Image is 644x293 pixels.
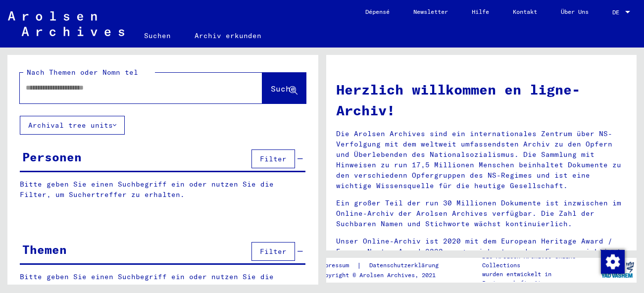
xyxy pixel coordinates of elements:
a: Suchen [132,24,183,48]
p: Die Arolsen Archives Online-Collections [482,252,597,270]
h1: Herzlich willkommen en ligne-Archiv! [336,79,627,121]
mat-label: Nach Themen oder Nomn tel [27,68,138,77]
img: Arolsen_neg.svg [8,11,124,36]
span: Suche [271,84,296,94]
a: Datenschutzerklärung [361,260,450,271]
span: Filter [260,154,287,163]
a: Archiv erkunden [183,24,273,48]
button: Filter [251,242,295,261]
a: Impressum [318,260,357,271]
img: yv_logo.png [599,257,636,282]
button: Suche [262,73,306,103]
p: Bitte geben Sie einen Suchbegriff ein oder nutzen Sie die Filter, um Suchertreffer zu erhalten. [20,179,305,200]
p: Unser Online-Archiv ist 2020 mit dem European Heritage Award / Europa Nostra Award 2020 ausgezeic... [336,236,627,267]
div: Modifier le consentement [600,249,624,273]
button: Archival tree units [20,116,125,135]
p: Ein großer Teil der run 30 Millionen Dokumente ist inzwischen im Online-Archiv der Arolsen Archiv... [336,198,627,229]
div: Personen [22,148,82,166]
img: Modifier le consentement [601,250,625,274]
button: Filter [251,149,295,168]
p: Copyright © Arolsen Archives, 2021 [318,271,450,280]
div: Themen [22,241,67,258]
p: wurden entwickelt in Partnerschaft mit [482,270,597,288]
span: DE [612,9,623,16]
div: | [318,260,450,271]
p: Die Arolsen Archives sind ein internationales Zentrum über NS-Verfolgung mit dem weltweit umfasse... [336,129,627,191]
span: Filter [260,247,287,256]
